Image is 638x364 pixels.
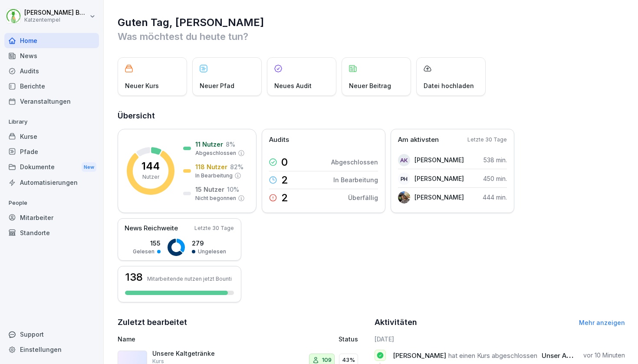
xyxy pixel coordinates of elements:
[195,194,236,202] p: Nicht begonnen
[4,342,99,357] a: Einstellungen
[375,316,417,328] h2: Aktivitäten
[4,144,99,159] a: Pfade
[4,33,99,48] a: Home
[467,136,507,144] p: Letzte 30 Tage
[125,272,143,282] h3: 138
[226,140,235,149] p: 8 %
[414,174,464,183] p: [PERSON_NAME]
[333,175,378,184] p: In Bearbeitung
[4,129,99,144] a: Kurse
[24,17,88,23] p: Katzentempel
[414,193,464,202] p: [PERSON_NAME]
[348,193,378,202] p: Überfällig
[398,135,439,145] p: Am aktivsten
[4,175,99,190] a: Automatisierungen
[414,155,464,164] p: [PERSON_NAME]
[4,94,99,109] a: Veranstaltungen
[118,316,368,328] h2: Zuletzt bearbeitet
[24,9,88,16] p: [PERSON_NAME] Benning
[274,81,312,90] p: Neues Audit
[398,154,410,166] div: AK
[195,172,233,180] p: In Bearbeitung
[147,275,232,282] p: Mitarbeitende nutzen jetzt Bounti
[4,79,99,94] a: Berichte
[398,173,410,185] div: PH
[4,159,99,175] a: DokumenteNew
[4,210,99,225] a: Mitarbeiter
[331,157,378,167] p: Abgeschlossen
[118,30,625,43] p: Was möchtest du heute tun?
[192,239,226,248] p: 279
[448,351,537,360] span: hat einen Kurs abgeschlossen
[281,157,288,167] p: 0
[227,185,239,194] p: 10 %
[133,239,161,248] p: 155
[152,350,239,357] p: Unsere Kaltgetränke
[4,159,99,175] div: Dokumente
[82,162,96,172] div: New
[398,191,410,203] img: i4uywchdo8jcijutxzqx5jdr.png
[281,193,288,203] p: 2
[195,140,223,149] p: 11 Nutzer
[4,63,99,79] a: Audits
[483,155,507,164] p: 538 min.
[4,225,99,240] a: Standorte
[4,327,99,342] div: Support
[483,174,507,183] p: 450 min.
[142,173,159,181] p: Nutzer
[230,162,243,171] p: 82 %
[118,16,625,30] h1: Guten Tag, [PERSON_NAME]
[4,196,99,210] p: People
[195,185,224,194] p: 15 Nutzer
[349,81,391,90] p: Neuer Beitrag
[133,248,155,256] p: Gelesen
[483,193,507,202] p: 444 min.
[4,48,99,63] a: News
[195,162,227,171] p: 118 Nutzer
[194,224,234,232] p: Letzte 30 Tage
[125,223,178,233] p: News Reichweite
[583,351,625,360] p: vor 10 Minuten
[375,334,625,344] h6: [DATE]
[125,81,159,90] p: Neuer Kurs
[200,81,234,90] p: Neuer Pfad
[579,319,625,326] a: Mehr anzeigen
[4,115,99,129] p: Library
[141,161,160,171] p: 144
[393,351,446,360] span: [PERSON_NAME]
[269,135,289,145] p: Audits
[198,248,226,256] p: Ungelesen
[118,334,271,344] p: Name
[195,149,236,157] p: Abgeschlossen
[424,81,474,90] p: Datei hochladen
[281,175,288,185] p: 2
[339,334,358,344] p: Status
[118,110,625,122] h2: Übersicht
